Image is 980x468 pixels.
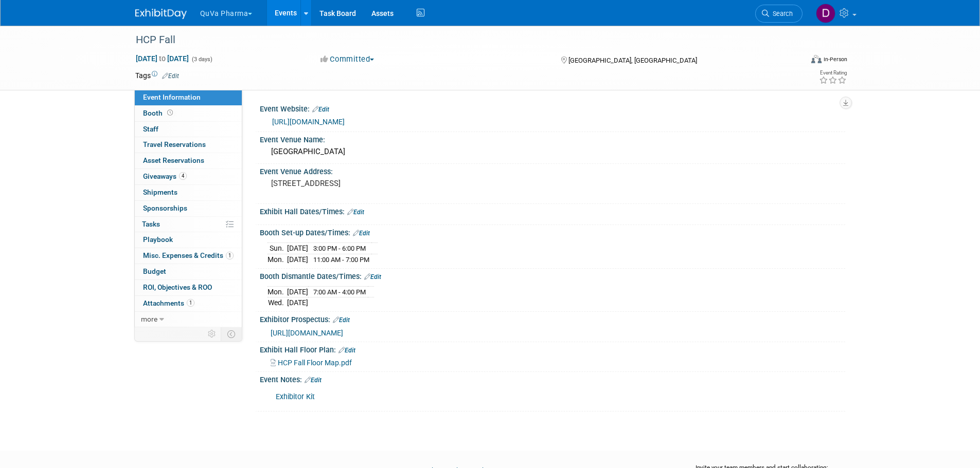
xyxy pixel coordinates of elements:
a: Asset Reservations [135,153,242,169]
a: [URL][DOMAIN_NAME] [271,329,343,337]
a: Edit [364,273,381,280]
div: Booth Set-up Dates/Times: [260,225,845,238]
div: Event Notes: [260,372,845,385]
img: Danielle Mitchell [816,4,835,23]
a: Edit [162,72,179,80]
a: [URL][DOMAIN_NAME] [272,118,345,126]
span: [DATE] [DATE] [135,54,189,63]
span: Booth not reserved yet [165,109,175,117]
span: Attachments [143,299,194,307]
td: Mon. [268,286,287,297]
a: Travel Reservations [135,137,242,153]
div: [GEOGRAPHIC_DATA] [268,144,838,160]
div: HCP Fall [132,31,787,49]
span: 1 [187,299,194,307]
span: [GEOGRAPHIC_DATA], [GEOGRAPHIC_DATA] [568,57,697,64]
span: Staff [143,125,158,133]
a: Sponsorships [135,201,242,216]
td: Toggle Event Tabs [221,327,242,341]
span: 11:00 AM - 7:00 PM [313,256,369,264]
a: Edit [305,377,322,384]
span: Asset Reservations [143,156,204,164]
span: 3:00 PM - 6:00 PM [313,245,366,252]
td: [DATE] [287,242,308,254]
span: to [157,54,167,63]
td: Mon. [268,254,287,265]
div: Event Venue Address: [260,164,845,177]
span: Tasks [142,220,160,228]
img: ExhibitDay [135,9,187,19]
span: Playbook [143,235,173,244]
span: Shipments [143,188,177,196]
td: [DATE] [287,254,308,265]
a: Budget [135,264,242,279]
div: Exhibit Hall Floor Plan: [260,342,845,355]
a: Tasks [135,217,242,232]
div: Event Rating [819,70,847,76]
div: Event Website: [260,101,845,115]
a: HCP Fall Floor Map.pdf [271,359,352,367]
span: Giveaways [143,172,187,180]
a: Attachments1 [135,296,242,311]
td: Sun. [268,242,287,254]
a: Misc. Expenses & Credits1 [135,248,242,264]
a: Edit [338,347,355,354]
a: Edit [312,106,329,113]
span: HCP Fall Floor Map.pdf [278,359,352,367]
div: Event Venue Name: [260,132,845,145]
span: 1 [226,252,234,259]
div: In-Person [823,55,847,63]
a: Giveaways4 [135,169,242,184]
td: [DATE] [287,286,308,297]
img: Format-Inperson.png [811,55,822,63]
pre: [STREET_ADDRESS] [271,179,492,188]
div: Booth Dismantle Dates/Times: [260,269,845,282]
span: Misc. Expenses & Credits [143,251,234,259]
span: Search [769,10,793,17]
span: (3 days) [191,56,212,63]
td: Personalize Event Tab Strip [203,327,221,341]
a: Edit [347,209,364,216]
a: ROI, Objectives & ROO [135,280,242,295]
a: Edit [353,230,370,237]
a: Edit [333,316,350,324]
a: Event Information [135,90,242,105]
td: [DATE] [287,297,308,308]
td: Wed. [268,297,287,308]
div: Exhibit Hall Dates/Times: [260,204,845,217]
span: Budget [143,267,166,275]
span: 7:00 AM - 4:00 PM [313,288,366,296]
a: Playbook [135,232,242,248]
button: Committed [317,54,378,65]
a: Shipments [135,185,242,200]
span: Event Information [143,93,201,101]
span: Sponsorships [143,204,187,212]
span: ROI, Objectives & ROO [143,283,212,291]
a: Staff [135,122,242,137]
a: Search [755,5,803,23]
a: Exhibitor Kit [276,392,315,401]
a: more [135,312,242,327]
span: Travel Reservations [143,140,206,148]
div: Event Format [742,53,848,69]
span: more [141,315,157,323]
span: Booth [143,109,175,117]
span: 4 [179,172,187,180]
a: Booth [135,106,242,121]
div: Exhibitor Prospectus: [260,312,845,325]
td: Tags [135,70,179,81]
